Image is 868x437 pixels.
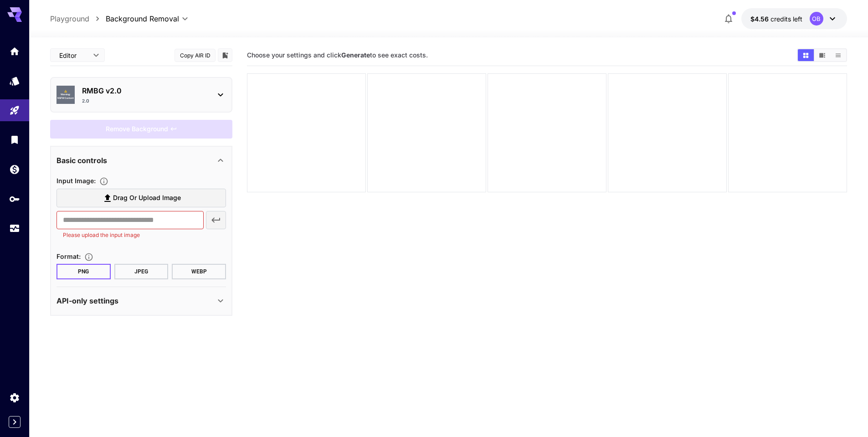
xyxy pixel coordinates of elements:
span: $4.56 [750,15,770,23]
div: Wallet [9,164,20,175]
button: Show images in grid view [798,49,814,61]
div: $4.5554 [750,14,802,24]
div: OB [810,12,823,26]
label: Drag or upload image [56,189,226,207]
span: Choose your settings and click to see exact costs. [247,51,428,59]
button: Specifies the input image to be processed. [96,177,112,186]
button: Show images in list view [830,49,846,61]
nav: breadcrumb [50,13,106,24]
div: Home [9,46,20,57]
div: Library [9,134,20,145]
button: $4.5554OB [741,8,847,29]
div: Playground [9,105,20,116]
p: Please upload the input image [63,231,197,240]
div: Settings [9,392,20,403]
div: Usage [9,223,20,234]
div: Basic controls [56,149,226,171]
div: Show images in grid viewShow images in video viewShow images in list view [797,48,847,62]
div: Models [9,75,20,87]
b: Generate [341,51,370,59]
span: Format : [56,252,81,260]
p: Basic controls [56,155,107,166]
button: WEBP [172,264,226,279]
p: API-only settings [56,295,118,306]
span: ⚠️ [64,90,67,93]
div: API-only settings [56,290,226,312]
div: API Keys [9,193,20,205]
span: Input Image : [56,177,96,185]
button: Copy AIR ID [175,49,216,62]
span: Drag or upload image [113,192,181,204]
iframe: Chat Widget [822,393,868,437]
span: credits left [770,15,802,23]
span: NSFW Content [57,97,74,100]
button: Choose the file format for the output image. [81,252,97,262]
button: PNG [56,264,111,279]
span: Editor [59,51,87,60]
button: Expand sidebar [9,416,21,428]
span: Warning: [61,93,71,97]
p: RMBG v2.0 [82,85,208,96]
div: ⚠️Warning:NSFW ContentRMBG v2.02.0 [56,82,226,108]
span: Background Removal [106,13,179,24]
a: Playground [50,13,89,24]
button: Show images in video view [814,49,830,61]
button: JPEG [114,264,169,279]
p: 2.0 [82,98,89,104]
button: Add to library [221,50,229,61]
